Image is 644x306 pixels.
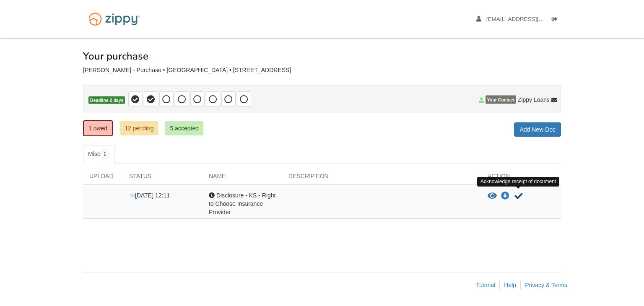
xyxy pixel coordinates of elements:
span: fandemonium.cosplays@gmail.com [486,16,582,22]
span: 1 [100,150,110,158]
button: View Disclosure - KS - Right to Choose Insurance Provider [488,192,497,200]
div: Upload [83,172,123,184]
img: Logo [83,8,145,30]
div: Status [123,172,203,184]
a: Tutorial [476,282,495,288]
a: 5 accepted [165,121,203,135]
a: Privacy & Terms [525,282,567,288]
a: Download Disclosure - KS - Right to Choose Insurance Provider [501,193,509,200]
a: edit profile [476,16,582,24]
span: Zippy Loans [518,96,550,104]
a: 12 pending [120,121,158,135]
div: Acknowledge receipt of document [477,177,559,187]
a: Add New Doc [514,122,561,137]
span: Disclosure - KS - Right to Choose Insurance Provider [209,192,275,215]
button: Acknowledge receipt of document [514,191,524,201]
a: Help [504,282,516,288]
a: Misc [83,145,114,163]
a: Log out [552,16,561,24]
a: 1 owed [83,120,113,136]
div: Action [481,172,561,184]
span: Deadline 2 days [88,96,125,104]
span: Your Contact [486,96,516,104]
div: [PERSON_NAME] - Purchase • [GEOGRAPHIC_DATA] • [STREET_ADDRESS] [83,67,561,74]
h1: Your purchase [83,51,148,62]
div: Name [203,172,282,184]
div: Description [282,172,481,184]
span: [DATE] 12:11 [129,192,170,199]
